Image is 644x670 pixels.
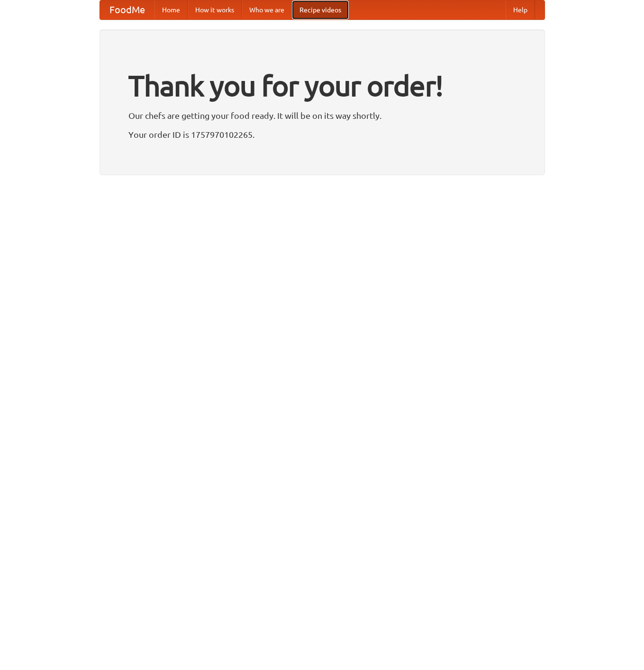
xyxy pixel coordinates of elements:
[128,127,516,142] p: Your order ID is 1757970102265.
[292,0,349,19] a: Recipe videos
[100,0,154,19] a: FoodMe
[154,0,188,19] a: Home
[188,0,242,19] a: How it works
[128,108,516,123] p: Our chefs are getting your food ready. It will be on its way shortly.
[128,63,516,108] h1: Thank you for your order!
[506,0,535,19] a: Help
[242,0,292,19] a: Who we are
